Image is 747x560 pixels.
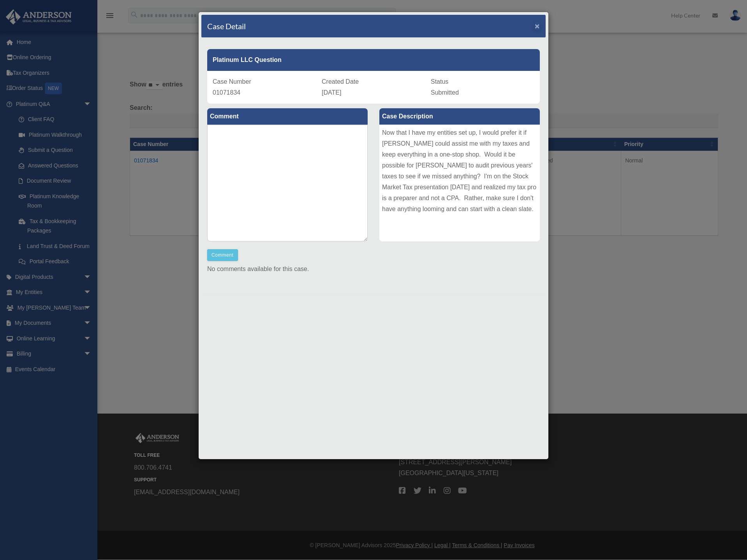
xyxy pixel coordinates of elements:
label: Comment [207,108,368,125]
p: No comments available for this case. [207,264,540,275]
span: Case Number [213,78,251,85]
span: [DATE] [322,89,341,96]
button: Close [535,22,540,30]
span: Submitted [431,89,459,96]
button: Comment [207,249,238,261]
label: Case Description [379,108,540,125]
span: 01071834 [213,89,240,96]
span: Status [431,78,448,85]
span: × [535,21,540,30]
div: Platinum LLC Question [207,49,540,71]
h4: Case Detail [207,21,246,32]
span: Created Date [322,78,359,85]
div: Now that I have my entities set up, I would prefer it if [PERSON_NAME] could assist me with my ta... [379,125,540,241]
